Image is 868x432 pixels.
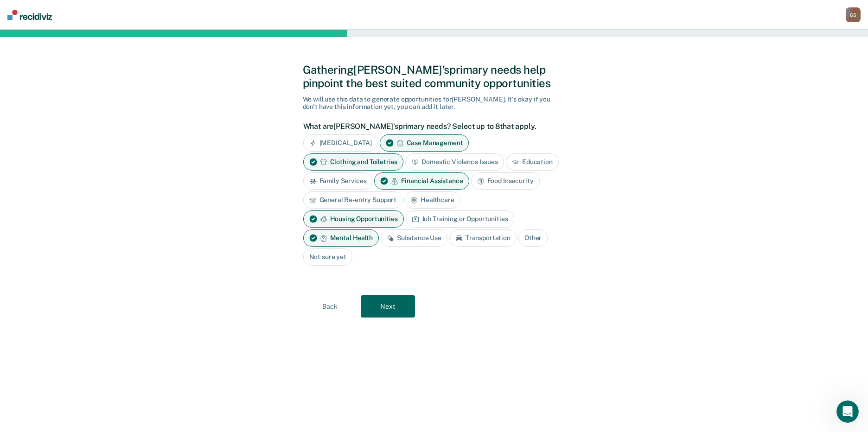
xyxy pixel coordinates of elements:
div: Case Management [380,134,469,152]
button: Back [303,295,357,318]
div: G S [846,7,861,22]
div: [MEDICAL_DATA] [303,134,378,152]
iframe: Intercom live chat [836,400,859,423]
div: Substance Use [381,229,447,247]
div: Family Services [303,172,373,190]
div: Healthcare [404,191,460,209]
div: Housing Opportunities [303,210,404,228]
div: Food Insecurity [471,172,540,190]
img: Recidiviz [7,10,52,20]
div: Mental Health [303,229,379,247]
button: GS [846,7,861,22]
div: Gathering [PERSON_NAME]'s primary needs help pinpoint the best suited community opportunities [303,63,566,90]
button: Next [361,295,415,318]
div: Education [506,153,559,171]
div: Job Training or Opportunities [406,210,514,228]
div: Other [518,229,548,247]
div: We will use this data to generate opportunities for [PERSON_NAME] . It's okay if you don't have t... [303,95,566,111]
label: What are [PERSON_NAME]'s primary needs? Select up to 8 that apply. [303,122,561,131]
div: Clothing and Toiletries [303,153,404,171]
div: General Re-entry Support [303,191,403,209]
div: Transportation [449,229,517,247]
div: Not sure yet [303,248,352,266]
div: Domestic Violence Issues [405,153,504,171]
div: Financial Assistance [374,172,469,190]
